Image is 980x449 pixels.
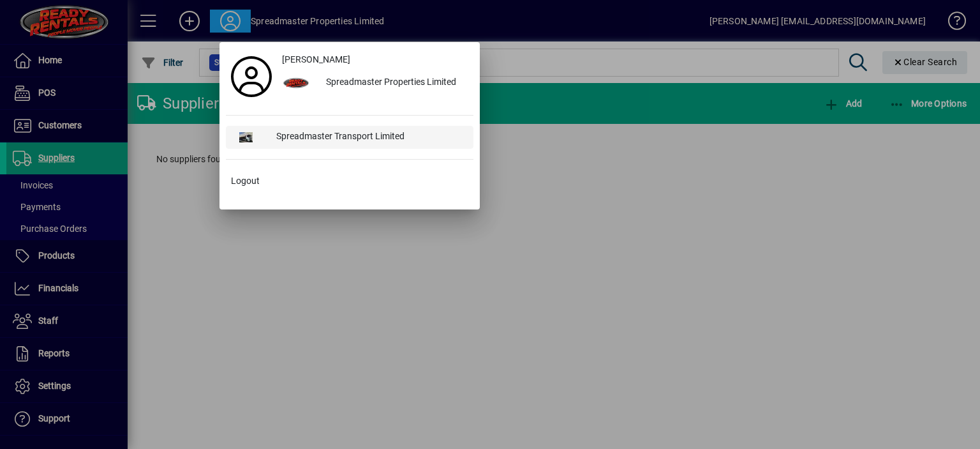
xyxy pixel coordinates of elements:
a: Profile [226,65,277,88]
button: Spreadmaster Properties Limited [277,72,473,95]
span: [PERSON_NAME] [282,53,350,66]
a: [PERSON_NAME] [277,49,473,72]
div: Spreadmaster Transport Limited [266,126,473,149]
span: Logout [231,174,260,188]
button: Spreadmaster Transport Limited [226,126,473,149]
div: Spreadmaster Properties Limited [316,72,473,95]
button: Logout [226,170,473,193]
